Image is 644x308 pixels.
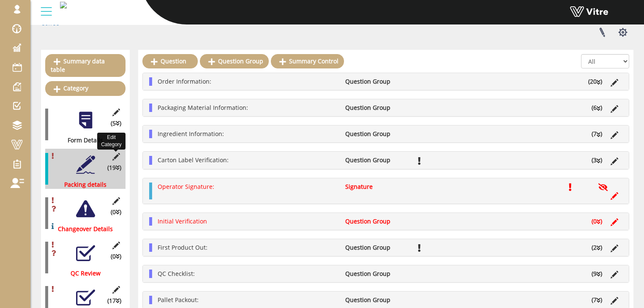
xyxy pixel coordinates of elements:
span: (19 ) [107,164,121,172]
li: (3 ) [587,156,606,164]
li: Question Group [341,77,412,86]
span: Pallet Packout: [158,296,199,304]
a: Question Group [200,54,269,68]
li: (0 ) [587,217,606,226]
a: Summary data table [45,54,126,77]
div: QC Review [45,269,119,278]
a: Summary Control [271,54,344,68]
li: Question Group [341,156,412,164]
div: Changeover Details [45,225,119,233]
span: (0 ) [111,252,121,261]
li: Question Group [341,217,412,226]
li: (20 ) [584,77,606,86]
li: (7 ) [587,296,606,304]
span: (5 ) [111,119,121,128]
span: Packaging Material Information: [158,104,248,112]
li: (7 ) [587,130,606,138]
li: (9 ) [587,270,606,278]
li: Question Group [341,104,412,112]
li: Question Group [341,270,412,278]
li: Signature [341,183,412,191]
li: (2 ) [587,243,606,252]
span: Operator Signature: [158,183,214,191]
a: Category [45,81,126,95]
span: First Product Out: [158,243,207,251]
div: Edit Category [97,133,126,150]
img: 779054e5-6580-42d8-bd1d-359043ecf874.png [60,2,67,8]
span: Order Information: [158,77,211,85]
span: Initial Verification [158,217,207,225]
span: (17 ) [107,297,121,305]
span: Carton Label Verification: [158,156,229,164]
li: Question Group [341,243,412,252]
span: (0 ) [111,208,121,216]
span: Ingredient Information: [158,130,224,138]
li: (6 ) [587,104,606,112]
div: Packing details [45,180,119,189]
a: Question [142,54,198,68]
li: Question Group [341,130,412,138]
span: QC Checklist: [158,270,195,278]
li: Question Group [341,296,412,304]
div: Form Details [45,136,119,144]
